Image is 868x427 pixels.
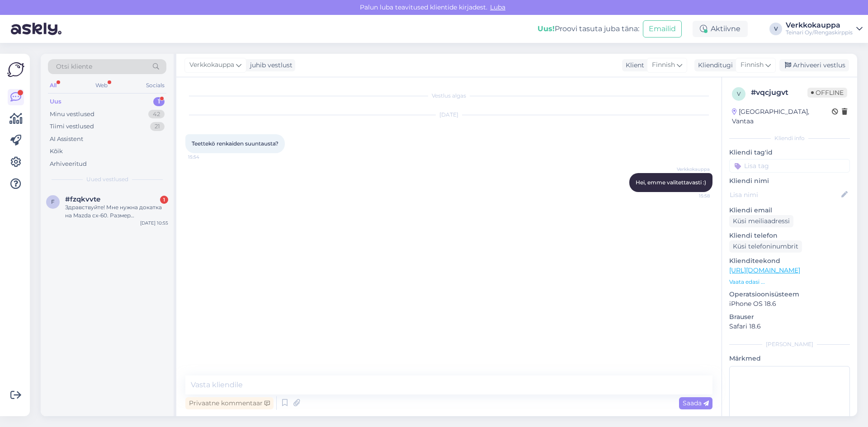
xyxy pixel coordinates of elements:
button: Emailid [643,20,682,38]
div: [GEOGRAPHIC_DATA], Vantaa [732,107,832,126]
div: 21 [150,122,165,131]
img: Askly Logo [7,61,24,78]
span: Uued vestlused [86,175,128,183]
div: Verkkokauppa [786,22,853,29]
div: Proovi tasuta juba täna: [538,23,639,34]
div: Minu vestlused [50,110,94,119]
span: v [737,90,741,97]
span: Verkkokauppa [676,166,710,173]
div: Web [94,80,109,91]
div: Здравствуйте! Мне нужна докатка на Mazda cx-60. Размер оригинального колеса235/5020 [65,203,168,220]
div: juhib vestlust [246,61,292,70]
b: Uus! [538,24,555,33]
span: Finnish [652,60,675,70]
p: Kliendi telefon [729,231,850,240]
span: Verkkokauppa [189,60,234,70]
div: Privaatne kommentaar [185,397,274,409]
span: 15:54 [188,154,222,160]
div: Klient [622,61,644,70]
div: Aktiivne [693,21,748,37]
p: Kliendi email [729,206,850,215]
p: Märkmed [729,354,850,363]
span: f [51,198,55,205]
p: iPhone OS 18.6 [729,299,850,309]
div: AI Assistent [50,135,83,144]
span: Otsi kliente [56,62,92,71]
div: Tiimi vestlused [50,122,94,131]
div: [DATE] 10:55 [140,220,168,226]
div: 1 [153,97,165,106]
a: [URL][DOMAIN_NAME] [729,266,800,274]
p: Kliendi nimi [729,176,850,186]
div: Teinari Oy/Rengaskirppis [786,29,853,36]
div: Uus [50,97,61,106]
p: Vaata edasi ... [729,278,850,286]
span: Saada [683,399,709,407]
div: Arhiveeri vestlus [779,59,849,71]
div: All [48,80,58,91]
span: Finnish [741,60,764,70]
span: 15:58 [676,192,710,199]
span: Hei, emme valitettavasti :) [636,179,706,186]
div: [DATE] [185,111,712,119]
span: Luba [487,3,508,11]
span: Offline [807,88,847,98]
div: Kliendi info [729,134,850,142]
input: Lisa nimi [730,190,840,200]
div: Küsi meiliaadressi [729,215,793,227]
p: Kliendi tag'id [729,148,850,157]
div: Kõik [50,147,63,156]
div: Klienditugi [694,61,733,70]
p: Klienditeekond [729,256,850,266]
span: #fzqkvvte [65,195,100,203]
div: 42 [148,110,165,119]
input: Lisa tag [729,159,850,173]
div: Arhiveeritud [50,160,87,169]
p: Safari 18.6 [729,322,850,331]
div: Socials [144,80,166,91]
div: # vqcjugvt [751,87,807,98]
div: Vestlus algas [185,92,712,100]
a: VerkkokauppaTeinari Oy/Rengaskirppis [786,22,863,36]
p: Operatsioonisüsteem [729,290,850,299]
p: Brauser [729,312,850,322]
div: 1 [160,196,168,204]
div: V [769,23,782,35]
span: Teettekö renkaiden suuntausta? [192,140,278,147]
div: Küsi telefoninumbrit [729,240,802,253]
div: [PERSON_NAME] [729,340,850,348]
